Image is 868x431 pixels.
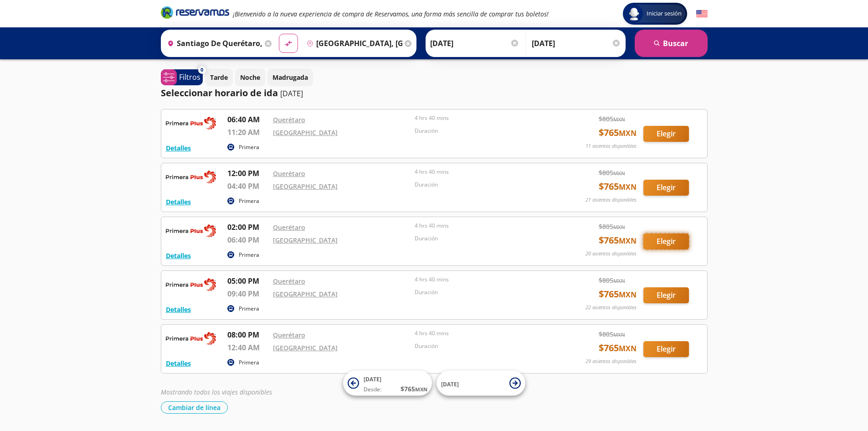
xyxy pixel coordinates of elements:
a: [GEOGRAPHIC_DATA] [273,290,338,298]
button: Madrugada [267,68,313,86]
p: 20 asientos disponibles [586,250,637,258]
p: Primera [239,305,259,313]
small: MXN [619,343,637,353]
a: Querétaro [273,277,305,286]
a: Querétaro [273,223,305,232]
span: 0 [200,66,203,74]
p: 29 asientos disponibles [586,358,637,365]
button: Detalles [166,305,191,314]
p: 4 hrs 40 mins [415,168,552,176]
p: 12:40 AM [227,342,268,353]
input: Opcional [532,32,621,55]
button: Elegir [643,126,689,142]
i: Brand Logo [161,5,229,19]
small: MXN [613,223,625,230]
small: MXN [619,182,637,192]
img: RESERVAMOS [166,275,216,294]
input: Elegir Fecha [430,32,519,55]
p: Primera [239,197,259,205]
p: 06:40 PM [227,234,268,245]
small: MXN [613,170,625,177]
span: $ 805 [599,329,625,339]
p: 11 asientos disponibles [586,142,637,150]
button: Elegir [643,287,689,303]
p: 4 hrs 40 mins [415,114,552,122]
em: Mostrando todos los viajes disponibles [161,388,272,396]
span: $ 805 [599,222,625,231]
p: Primera [239,251,259,259]
p: Duración [415,181,552,189]
button: Cambiar de línea [161,401,228,414]
p: Noche [240,73,260,82]
p: Filtros [179,72,200,83]
p: Seleccionar horario de ida [161,86,278,100]
button: [DATE] [437,371,525,396]
p: Tarde [210,73,228,82]
button: Noche [235,68,265,86]
a: Querétaro [273,115,305,124]
small: MXN [619,128,637,138]
img: RESERVAMOS [166,114,216,132]
p: [DATE] [280,88,303,99]
span: $ 765 [599,287,637,301]
button: Detalles [166,197,191,207]
button: Detalles [166,143,191,153]
p: Primera [239,143,259,151]
a: Querétaro [273,169,305,178]
span: $ 765 [599,126,637,140]
span: $ 765 [599,234,637,247]
img: RESERVAMOS [166,168,216,186]
a: [GEOGRAPHIC_DATA] [273,182,338,191]
span: $ 765 [599,341,637,355]
span: [DATE] [441,380,459,388]
span: [DATE] [364,375,381,383]
span: $ 805 [599,275,625,285]
p: Duración [415,342,552,350]
span: $ 805 [599,168,625,177]
p: 09:40 PM [227,288,268,299]
a: [GEOGRAPHIC_DATA] [273,343,338,352]
small: MXN [613,331,625,338]
p: 4 hrs 40 mins [415,222,552,230]
small: MXN [619,290,637,300]
span: Desde: [364,385,381,394]
a: [GEOGRAPHIC_DATA] [273,236,338,244]
button: Detalles [166,358,191,368]
button: Tarde [205,68,233,86]
button: English [696,8,708,20]
small: MXN [619,236,637,246]
p: 22 asientos disponibles [586,304,637,312]
p: 21 asientos disponibles [586,196,637,204]
span: $ 805 [599,114,625,124]
button: Buscar [635,30,708,57]
p: Madrugada [272,73,308,82]
a: Brand Logo [161,5,229,22]
p: 06:40 AM [227,114,268,125]
a: [GEOGRAPHIC_DATA] [273,128,338,137]
button: 0Filtros [161,69,203,85]
img: RESERVAMOS [166,222,216,240]
p: 04:40 PM [227,181,268,192]
p: 12:00 PM [227,168,268,179]
span: $ 765 [599,180,637,193]
span: Iniciar sesión [643,9,685,18]
em: ¡Bienvenido a la nueva experiencia de compra de Reservamos, una forma más sencilla de comprar tus... [233,10,549,18]
small: MXN [415,386,427,393]
a: Querétaro [273,331,305,339]
button: [DATE]Desde:$765MXN [343,371,432,396]
p: 05:00 PM [227,275,268,286]
p: 08:00 PM [227,329,268,340]
button: Elegir [643,234,689,249]
p: 11:20 AM [227,127,268,138]
input: Buscar Destino [303,32,402,55]
p: Primera [239,358,259,367]
small: MXN [613,277,625,284]
p: 4 hrs 40 mins [415,275,552,284]
p: Duración [415,288,552,296]
p: Duración [415,127,552,135]
input: Buscar Origen [164,32,263,55]
span: $ 765 [401,384,427,394]
button: Elegir [643,180,689,196]
button: Detalles [166,251,191,260]
button: Elegir [643,341,689,357]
